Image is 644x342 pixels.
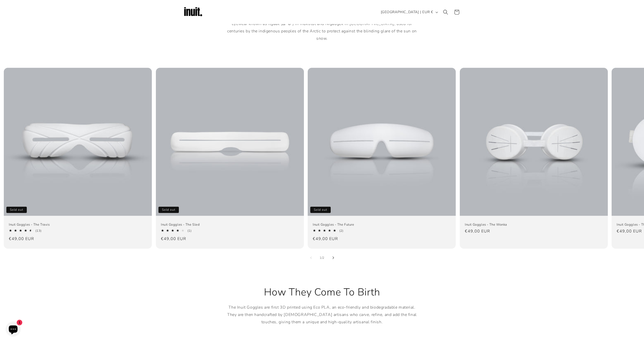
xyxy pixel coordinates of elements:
[305,252,317,263] button: Slide left
[9,222,147,227] a: Inuit Goggles - The Travis
[223,304,421,326] p: The Inuit Goggles are first 3D printed using Eco PLA, an eco-friendly and biodegradable material....
[328,252,339,263] button: Slide right
[320,255,322,260] span: 1
[322,255,323,260] span: /
[313,222,451,227] a: Inuit Goggles - The Future
[183,2,203,22] img: Inuit Logo
[322,255,324,260] span: 2
[223,286,421,299] h2: How They Come To Birth
[4,322,22,338] inbox-online-store-chat: Shopify online store chat
[440,7,451,18] summary: Search
[378,7,440,17] button: [GEOGRAPHIC_DATA] | EUR €
[465,222,603,227] a: Inuit Goggles - The Wonka
[381,9,433,15] span: [GEOGRAPHIC_DATA] | EUR €
[161,222,299,227] a: Inuit Goggles - The Sled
